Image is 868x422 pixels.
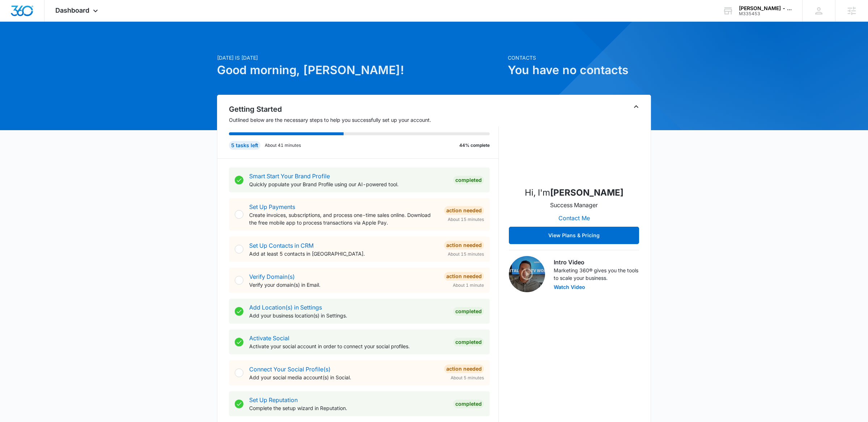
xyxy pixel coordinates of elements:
p: About 41 minutes [265,142,301,149]
a: Add Location(s) in Settings [249,304,322,311]
p: Outlined below are the necessary steps to help you successfully set up your account. [229,116,499,124]
p: Add your social media account(s) in Social. [249,374,438,381]
div: 5 tasks left [229,141,260,150]
p: Complete the setup wizard in Reputation. [249,404,447,412]
button: View Plans & Pricing [509,227,639,244]
span: About 15 minutes [448,251,484,257]
div: Completed [453,307,484,316]
div: account name [739,5,792,11]
p: Create invoices, subscriptions, and process one-time sales online. Download the free mobile app t... [249,211,438,226]
div: Action Needed [444,365,484,373]
p: Marketing 360® gives you the tools to scale your business. [554,267,639,282]
a: Activate Social [249,334,289,342]
button: Watch Video [554,285,585,290]
span: About 5 minutes [451,375,484,381]
p: Add your business location(s) in Settings. [249,312,447,319]
div: Completed [453,176,484,184]
p: Hi, I'm [525,186,624,199]
div: Action Needed [444,272,484,281]
p: Contacts [508,54,651,61]
div: Completed [453,400,484,408]
img: Intro Video [509,256,545,292]
a: Set Up Contacts in CRM [249,242,314,249]
a: Connect Your Social Profile(s) [249,366,331,373]
p: Add at least 5 contacts in [GEOGRAPHIC_DATA]. [249,250,438,257]
span: Dashboard [55,7,89,14]
p: Quickly populate your Brand Profile using our AI-powered tool. [249,180,447,188]
a: Smart Start Your Brand Profile [249,172,330,180]
div: Action Needed [444,241,484,250]
span: About 15 minutes [448,216,484,223]
img: Angelis Torres [538,108,610,180]
span: About 1 minute [453,282,484,289]
div: Action Needed [444,206,484,215]
p: Success Manager [550,201,598,209]
h2: Getting Started [229,104,499,115]
div: Completed [453,338,484,346]
h3: Intro Video [554,258,639,267]
p: 44% complete [459,142,490,149]
h1: You have no contacts [508,61,651,79]
a: Set Up Payments [249,203,295,210]
a: Set Up Reputation [249,396,298,404]
button: Toggle Collapse [632,102,641,111]
a: Verify Domain(s) [249,273,295,280]
p: [DATE] is [DATE] [217,54,503,61]
button: Contact Me [551,209,597,227]
div: account id [739,11,792,16]
p: Activate your social account in order to connect your social profiles. [249,342,447,350]
h1: Good morning, [PERSON_NAME]! [217,61,503,79]
p: Verify your domain(s) in Email. [249,281,438,289]
strong: [PERSON_NAME] [550,187,624,198]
